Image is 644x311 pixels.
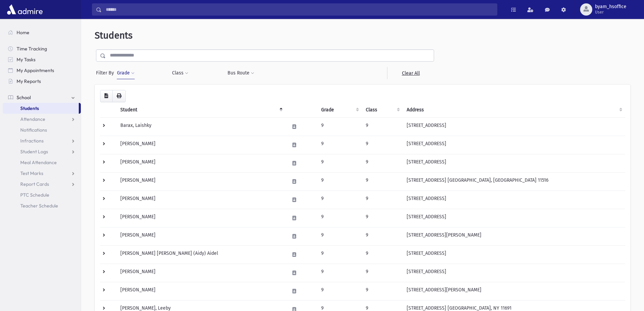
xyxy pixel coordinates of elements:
td: 9 [362,264,403,282]
span: My Reports [17,78,41,84]
td: [PERSON_NAME] [116,136,285,154]
td: [PERSON_NAME] [116,264,285,282]
span: Home [17,29,29,36]
span: Notifications [20,127,47,133]
td: 9 [317,264,362,282]
span: Students [20,105,39,111]
td: [STREET_ADDRESS] [403,245,625,264]
td: [STREET_ADDRESS] [403,117,625,136]
td: 9 [362,191,403,209]
th: Student: activate to sort column descending [116,102,285,118]
td: [STREET_ADDRESS] [403,264,625,282]
span: My Tasks [17,57,35,63]
td: 9 [317,245,362,264]
a: Student Logs [3,146,81,157]
span: Students [95,30,133,41]
td: 9 [317,117,362,136]
span: byam_hsoffice [595,4,626,9]
td: 9 [317,172,362,191]
a: Time Tracking [3,43,81,54]
a: Home [3,27,81,38]
td: 9 [362,117,403,136]
button: Grade [117,67,135,79]
a: Meal Attendance [3,157,81,168]
span: Report Cards [20,181,49,187]
a: Students [3,103,79,114]
td: Barax, Laishky [116,117,285,136]
td: 9 [317,136,362,154]
button: Class [172,67,189,79]
span: Filter By [96,69,117,76]
td: 9 [317,191,362,209]
img: AdmirePro [5,3,44,16]
a: Notifications [3,125,81,135]
td: [PERSON_NAME] [116,209,285,227]
td: 9 [362,209,403,227]
input: Search [102,3,497,16]
td: 9 [362,282,403,300]
button: CSV [100,90,113,102]
span: Test Marks [20,170,43,176]
td: [STREET_ADDRESS] [403,136,625,154]
td: 9 [362,227,403,245]
th: Grade: activate to sort column ascending [317,102,362,118]
td: 9 [362,136,403,154]
span: Teacher Schedule [20,203,58,209]
button: Print [112,90,126,102]
a: Clear All [387,67,434,79]
td: [PERSON_NAME] [PERSON_NAME] (Aidy) Aidel [116,245,285,264]
span: Attendance [20,116,45,122]
td: 9 [362,245,403,264]
td: 9 [317,227,362,245]
span: My Appointments [17,67,54,73]
td: [STREET_ADDRESS] [403,154,625,172]
span: User [595,9,626,15]
a: My Reports [3,76,81,87]
td: 9 [317,209,362,227]
td: [STREET_ADDRESS] [GEOGRAPHIC_DATA], [GEOGRAPHIC_DATA] 11516 [403,172,625,191]
span: PTC Schedule [20,192,49,198]
a: Attendance [3,114,81,125]
a: PTC Schedule [3,190,81,200]
td: [STREET_ADDRESS][PERSON_NAME] [403,227,625,245]
span: Meal Attendance [20,159,57,165]
th: Address: activate to sort column ascending [403,102,625,118]
a: Infractions [3,135,81,146]
a: Report Cards [3,179,81,190]
td: 9 [317,154,362,172]
td: 9 [362,172,403,191]
a: My Tasks [3,54,81,65]
td: [STREET_ADDRESS][PERSON_NAME] [403,282,625,300]
td: 9 [362,154,403,172]
td: [PERSON_NAME] [116,227,285,245]
td: [PERSON_NAME] [116,154,285,172]
td: 9 [317,282,362,300]
span: School [17,94,31,101]
td: [STREET_ADDRESS] [403,209,625,227]
td: [STREET_ADDRESS] [403,191,625,209]
span: Infractions [20,138,44,144]
td: [PERSON_NAME] [116,282,285,300]
a: School [3,92,81,103]
th: Class: activate to sort column ascending [362,102,403,118]
span: Time Tracking [17,46,47,52]
a: Test Marks [3,168,81,179]
a: Teacher Schedule [3,200,81,211]
span: Student Logs [20,149,48,155]
td: [PERSON_NAME] [116,191,285,209]
button: Bus Route [227,67,255,79]
a: My Appointments [3,65,81,76]
td: [PERSON_NAME] [116,172,285,191]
